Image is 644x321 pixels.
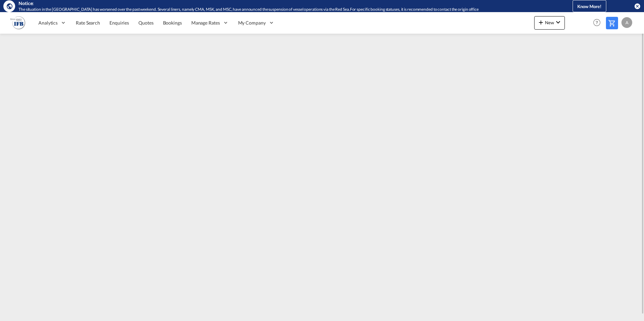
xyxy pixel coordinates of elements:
[537,18,545,26] md-icon: icon-plus 400-fg
[233,12,279,34] div: My Company
[534,16,565,30] button: icon-plus 400-fgNewicon-chevron-down
[577,4,602,9] span: Know More!
[591,17,606,29] div: Help
[621,17,632,28] div: A
[6,3,13,9] md-icon: icon-earth
[71,12,105,34] a: Rate Search
[10,15,25,30] img: b628ab10256c11eeb52753acbc15d091.png
[138,20,153,26] span: Quotes
[163,20,182,26] span: Bookings
[19,7,545,12] div: The situation in the Red Sea has worsened over the past weekend. Several liners, namely CMA, MSK,...
[109,20,129,26] span: Enquiries
[187,12,233,34] div: Manage Rates
[537,20,562,25] span: New
[105,12,134,34] a: Enquiries
[158,12,187,34] a: Bookings
[238,20,266,26] span: My Company
[634,3,641,9] button: icon-close-circle
[76,20,100,26] span: Rate Search
[38,20,58,26] span: Analytics
[554,18,562,26] md-icon: icon-chevron-down
[134,12,158,34] a: Quotes
[191,20,220,26] span: Manage Rates
[34,12,71,34] div: Analytics
[591,17,603,28] span: Help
